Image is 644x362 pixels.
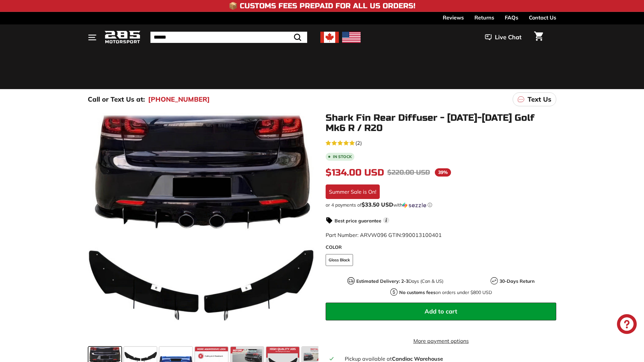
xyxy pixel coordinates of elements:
inbox-online-store-chat: Shopify online store chat [615,314,639,336]
a: Text Us [513,92,556,106]
a: Cart [530,26,547,49]
div: or 4 payments of$33.50 USDwithSezzle Click to learn more about Sezzle [326,202,556,208]
a: [PHONE_NUMBER] [148,94,210,104]
p: Text Us [528,94,551,104]
span: 990013100401 [402,232,442,238]
h1: Shark Fin Rear Diffuser - [DATE]-[DATE] Golf Mk6 R / R20 [326,113,556,133]
p: Call or Text Us at: [88,94,145,104]
b: In stock [333,155,352,159]
strong: 30-Days Return [499,278,534,284]
span: Part Number: ARVW096 GTIN: [326,232,442,238]
strong: Candiac Warehouse [392,355,443,362]
span: i [383,217,389,223]
div: Summer Sale is On! [326,184,380,199]
span: $220.00 USD [387,168,430,177]
a: More payment options [326,337,556,345]
span: Add to cart [425,308,457,315]
a: Returns [474,12,494,23]
p: Days (Can & US) [356,278,443,285]
span: $33.50 USD [362,201,393,208]
img: Sezzle [402,202,426,208]
a: FAQs [505,12,518,23]
span: $134.00 USD [326,167,384,178]
h4: 📦 Customs Fees Prepaid for All US Orders! [229,2,415,10]
label: COLOR [326,244,556,251]
span: 39% [435,168,451,177]
a: Contact Us [529,12,556,23]
p: on orders under $800 USD [399,289,492,296]
div: or 4 payments of with [326,202,556,208]
img: Logo_285_Motorsport_areodynamics_components [104,30,141,45]
strong: No customs fees [399,289,435,295]
button: Live Chat [476,29,530,46]
strong: Estimated Delivery: 2-3 [356,278,408,284]
strong: Best price guarantee [335,218,381,224]
a: 5.0 rating (2 votes) [326,138,556,147]
a: Reviews [443,12,464,23]
button: Add to cart [326,303,556,320]
span: Live Chat [495,33,522,42]
input: Search [150,32,307,43]
span: (2) [355,139,362,147]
